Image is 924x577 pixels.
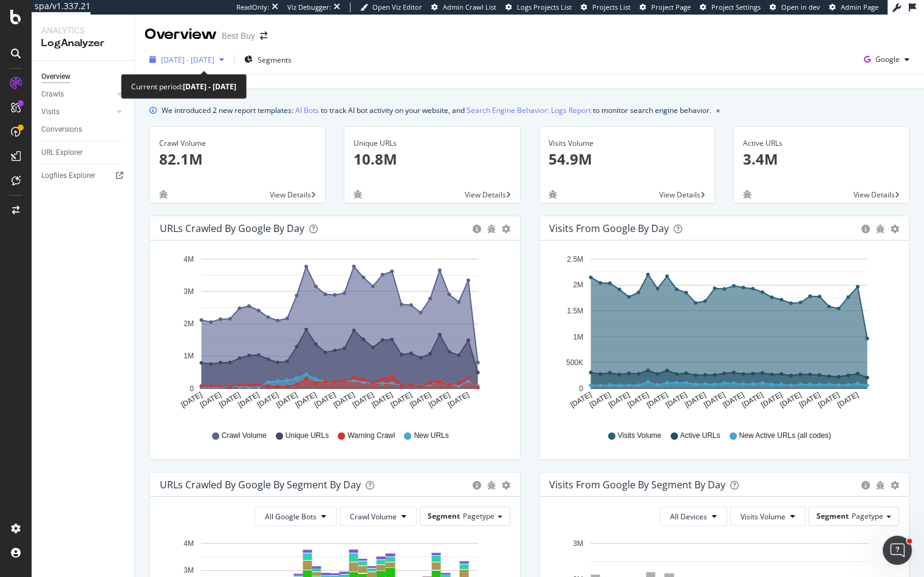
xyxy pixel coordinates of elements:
[852,511,883,521] span: Pagetype
[680,431,720,441] span: Active URLs
[408,391,433,409] text: [DATE]
[883,536,912,565] iframe: Intercom live chat
[354,138,510,149] div: Unique URLs
[713,101,723,119] button: close banner
[618,431,662,441] span: Visits Volume
[340,507,417,526] button: Crawl Volume
[275,391,299,409] text: [DATE]
[265,511,317,522] span: All Google Bots
[859,50,914,69] button: Google
[372,2,422,12] span: Open Viz Editor
[161,55,214,65] span: [DATE] - [DATE]
[549,250,895,419] svg: A chart.
[876,481,885,490] div: bug
[711,2,761,12] span: Project Settings
[41,123,126,136] a: Conversions
[294,391,318,409] text: [DATE]
[829,2,878,12] a: Admin Page
[759,391,784,409] text: [DATE]
[222,30,255,42] div: Best Buy
[258,55,292,65] span: Segments
[581,2,631,12] a: Projects List
[350,511,397,522] span: Crawl Volume
[41,123,82,136] div: Conversions
[861,225,870,233] div: circle-info
[256,391,280,409] text: [DATE]
[740,391,764,409] text: [DATE]
[255,507,337,526] button: All Google Bots
[741,511,785,522] span: Visits Volume
[816,511,849,521] span: Segment
[683,391,707,409] text: [DATE]
[645,391,669,409] text: [DATE]
[41,146,83,159] div: URL Explorer
[861,481,870,490] div: circle-info
[41,36,125,50] div: LogAnalyzer
[549,138,705,149] div: Visits Volume
[721,391,745,409] text: [DATE]
[287,2,331,12] div: Viz Debugger:
[770,2,820,12] a: Open in dev
[640,2,691,12] a: Project Page
[579,384,583,393] text: 0
[41,24,125,36] div: Analytics
[505,2,572,12] a: Logs Projects List
[567,255,583,264] text: 2.5M
[502,225,510,233] div: gear
[239,50,296,69] button: Segments
[841,2,878,12] span: Admin Page
[659,189,700,200] span: View Details
[566,358,583,367] text: 500K
[664,391,688,409] text: [DATE]
[443,2,496,12] span: Admin Crawl List
[502,481,510,490] div: gear
[199,391,223,409] text: [DATE]
[286,431,329,441] span: Unique URLs
[473,225,481,233] div: circle-info
[370,391,394,409] text: [DATE]
[569,391,593,409] text: [DATE]
[573,539,583,548] text: 3M
[260,32,267,40] div: arrow-right-arrow-left
[183,352,194,361] text: 1M
[159,149,316,169] p: 82.1M
[739,431,830,441] span: New Active URLs (all codes)
[179,391,204,409] text: [DATE]
[549,479,725,491] div: Visits from Google By Segment By Day
[41,169,126,182] a: Logfiles Explorer
[160,250,506,419] svg: A chart.
[876,225,885,233] div: bug
[222,431,267,441] span: Crawl Volume
[41,146,126,159] a: URL Explorer
[237,391,261,409] text: [DATE]
[549,190,557,199] div: bug
[183,319,194,328] text: 2M
[41,169,95,182] div: Logfiles Explorer
[295,104,319,117] a: AI Bots
[891,225,899,233] div: gear
[473,481,481,490] div: circle-info
[835,391,860,409] text: [DATE]
[700,2,761,12] a: Project Settings
[313,391,337,409] text: [DATE]
[160,222,304,234] div: URLs Crawled by Google by day
[183,566,194,575] text: 3M
[236,2,269,12] div: ReadOnly:
[183,81,236,92] b: [DATE] - [DATE]
[875,54,900,64] span: Google
[607,391,631,409] text: [DATE]
[414,431,448,441] span: New URLs
[183,539,194,548] text: 4M
[41,88,114,101] a: Crawls
[891,481,899,490] div: gear
[190,384,194,393] text: 0
[797,391,821,409] text: [DATE]
[354,190,362,199] div: bug
[587,391,612,409] text: [DATE]
[447,391,471,409] text: [DATE]
[159,138,316,149] div: Crawl Volume
[160,479,361,491] div: URLs Crawled by Google By Segment By Day
[517,2,572,12] span: Logs Projects List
